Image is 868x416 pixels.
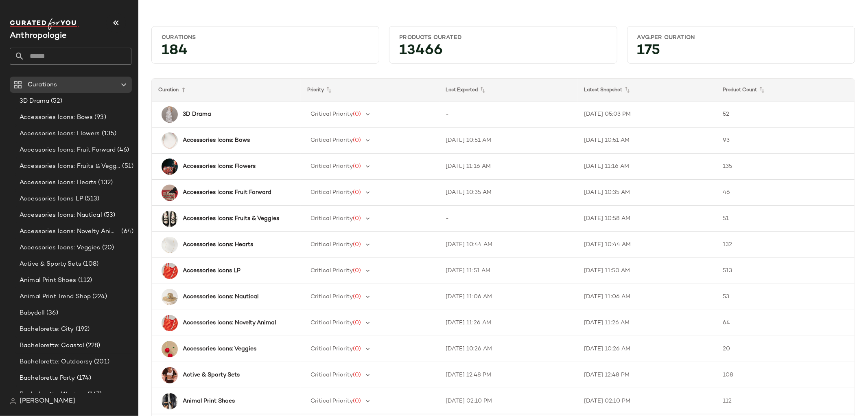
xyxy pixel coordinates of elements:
img: 104341623_066_b [162,132,178,149]
span: (228) [84,341,101,350]
b: Accessories Icons: Hearts [183,240,253,249]
img: 105080691_072_b [162,237,178,253]
span: Accessories Icons: Hearts [20,178,97,187]
span: (0) [353,111,361,117]
span: Bachelorette Party [20,374,75,383]
b: Accessories Icons: Flowers [183,162,256,171]
span: (64) [120,227,133,236]
img: svg%3e [10,398,16,405]
td: [DATE] 12:48 PM [439,362,578,388]
span: (0) [353,346,361,352]
span: (201) [92,357,109,367]
th: Priority [301,79,439,101]
span: (0) [353,372,361,378]
b: Accessories Icons: Bows [183,136,250,145]
span: Critical Priority [310,189,353,196]
span: Critical Priority [310,346,353,352]
td: 64 [716,310,855,336]
span: Current Company Name [10,32,67,40]
span: (20) [101,243,114,253]
span: Critical Priority [310,320,353,326]
span: Bachelorette: Outdoorsy [20,357,92,367]
span: Accessories Icons: Veggies [20,243,101,253]
span: (224) [91,292,107,302]
td: [DATE] 10:35 AM [578,180,716,206]
div: 13466 [393,45,613,60]
td: [DATE] 11:50 AM [578,258,716,284]
b: 3D Drama [183,110,211,119]
td: 53 [716,284,855,310]
span: Bachelorette: Coastal [20,341,84,350]
td: [DATE] 10:51 AM [578,128,716,154]
span: Critical Priority [310,294,353,300]
span: (0) [353,216,361,222]
th: Curation [152,79,301,101]
td: [DATE] 10:44 AM [439,232,578,258]
td: 108 [716,362,855,388]
b: Accessories Icons: Veggies [183,345,256,353]
td: 20 [716,336,855,362]
span: [PERSON_NAME] [20,396,75,406]
span: (0) [353,294,361,300]
span: (53) [102,211,116,220]
span: Active & Sporty Sets [20,260,81,269]
span: Bachelorette: City [20,325,74,334]
td: [DATE] 10:26 AM [439,336,578,362]
b: Accessories Icons: Fruits & Veggies [183,214,279,223]
span: (0) [353,163,361,169]
td: [DATE] 11:16 AM [439,154,578,180]
td: 51 [716,206,855,232]
b: Accessories Icons LP [183,266,241,275]
b: Active & Sporty Sets [183,371,240,379]
span: (513) [83,194,100,204]
td: 132 [716,232,855,258]
span: Critical Priority [310,216,353,222]
span: Critical Priority [310,372,353,378]
img: 103040366_060_b14 [162,158,178,175]
img: 4277593580001_021_b [162,367,178,383]
span: Accessories Icons: Novelty Animal [20,227,120,236]
img: cfy_white_logo.C9jOOHJF.svg [10,18,79,30]
span: (167) [86,390,102,399]
b: Animal Print Shoes [183,397,235,405]
span: (108) [81,260,99,269]
td: 46 [716,180,855,206]
img: 103522066_070_b [162,263,178,279]
span: (0) [353,398,361,404]
th: Latest Snapshot [578,79,716,101]
td: 93 [716,128,855,154]
b: Accessories Icons: Fruit Forward [183,188,271,197]
span: (0) [353,320,361,326]
img: 103030789_001_b [162,211,178,227]
span: Critical Priority [310,111,353,117]
td: [DATE] 02:10 PM [578,388,716,414]
span: (174) [75,374,92,383]
span: Critical Priority [310,163,353,169]
td: [DATE] 11:26 AM [578,310,716,336]
span: (192) [74,325,90,334]
span: Critical Priority [310,398,353,404]
span: (46) [116,145,129,155]
img: 92526904_011_b [162,106,178,123]
span: (51) [120,162,133,171]
td: 135 [716,154,855,180]
td: - [439,206,578,232]
span: Critical Priority [310,242,353,248]
th: Product Count [716,79,855,101]
span: Accessories Icons: Bows [20,113,93,122]
span: Accessories Icons: Fruit Forward [20,145,116,155]
span: (135) [100,129,117,139]
td: 52 [716,101,855,128]
span: Accessories Icons: Flowers [20,129,100,139]
td: [DATE] 11:26 AM [439,310,578,336]
span: (132) [97,178,113,187]
td: [DATE] 11:51 AM [439,258,578,284]
span: Accessories Icons LP [20,194,83,204]
td: [DATE] 05:03 PM [578,101,716,128]
td: - [439,101,578,128]
div: Avg.per Curation [637,34,845,42]
span: (112) [77,276,92,285]
span: Curations [28,80,57,90]
div: 184 [155,45,376,60]
th: Last Exported [439,79,578,101]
